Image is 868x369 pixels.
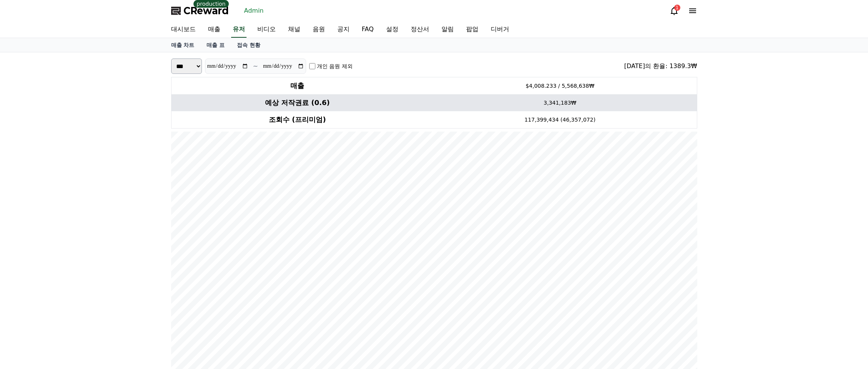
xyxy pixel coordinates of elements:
td: 117,399,434 (46,357,072) [423,111,697,129]
a: 매출 표 [200,38,231,52]
a: 대시보드 [165,22,202,38]
h4: 매출 [175,80,420,91]
a: 디버거 [485,22,515,38]
h4: 조회수 (프리미엄) [175,114,420,125]
span: Home [20,255,33,262]
a: 접속 현황 [231,38,267,52]
a: 비디오 [251,22,282,38]
span: Settings [114,255,133,262]
a: FAQ [356,22,380,38]
a: 정산서 [405,22,435,38]
div: 1 [674,5,680,11]
a: Settings [99,244,148,263]
a: 공지 [331,22,356,38]
a: 유저 [231,22,247,38]
a: Admin [241,5,267,17]
a: 채널 [282,22,307,38]
p: ~ [253,62,258,71]
a: 설정 [380,22,405,38]
label: 개인 음원 제외 [317,62,353,70]
a: 매출 [202,22,227,38]
a: CReward [171,5,229,17]
div: [DATE]의 환율: 1389.3₩ [624,62,697,71]
a: Messages [51,244,99,263]
a: 1 [670,6,679,15]
td: $4,008.233 / 5,568,638₩ [423,77,697,95]
a: 알림 [435,22,460,38]
h4: 예상 저작권료 (0.6) [175,97,420,108]
a: 매출 차트 [165,38,201,52]
a: Home [2,244,51,263]
a: 음원 [307,22,331,38]
td: 3,341,183₩ [423,94,697,111]
a: 팝업 [460,22,485,38]
span: CReward [183,5,229,17]
span: Messages [64,256,87,262]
